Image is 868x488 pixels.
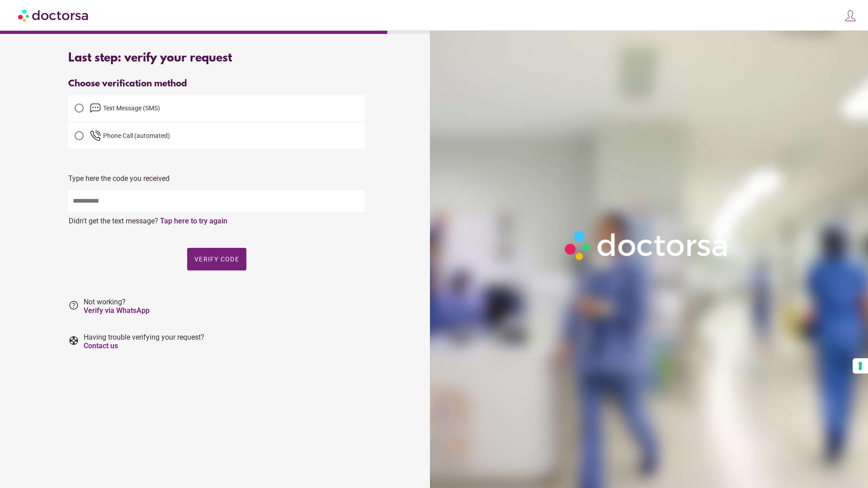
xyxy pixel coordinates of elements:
span: Having trouble verifying your request? [84,333,204,350]
span: Verify code [194,256,239,263]
span: Phone Call (automated) [103,132,170,139]
i: help [68,300,79,311]
p: Type here the code you received [68,174,365,183]
span: Text Message (SMS) [103,104,160,112]
a: Contact us [84,341,118,350]
img: phone [90,130,101,141]
span: Didn't get the text message? [69,217,158,225]
img: Logo-Doctorsa-trans-White-partial-flat.png [560,226,734,265]
img: email [90,103,101,114]
a: Tap here to try again [160,217,227,225]
button: Your consent preferences for tracking technologies [853,358,868,374]
img: icons8-customer-100.png [844,9,857,22]
a: Verify via WhatsApp [84,306,150,315]
div: Choose verification method [68,79,365,89]
img: Doctorsa.com [18,5,90,25]
span: Not working? [84,298,150,315]
i: support [68,335,79,346]
button: Verify code [187,248,246,270]
div: Last step: verify your request [68,52,365,65]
